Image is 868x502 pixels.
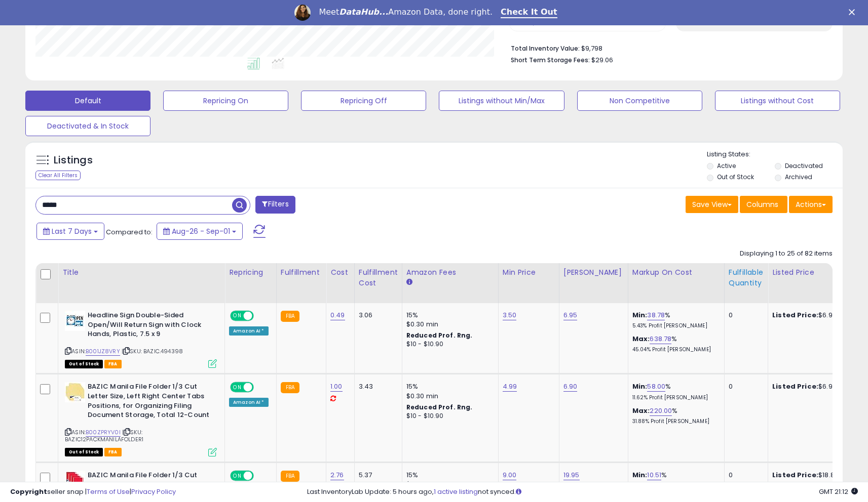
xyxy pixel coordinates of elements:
[819,487,858,496] span: 2025-09-9 21:12 GMT
[86,347,120,356] a: B001JZ8VRY
[772,471,856,480] div: $18.88
[632,470,648,480] b: Min:
[252,312,269,320] span: OFF
[729,471,760,480] div: 0
[632,322,716,329] p: 5.43% Profit [PERSON_NAME]
[294,5,311,21] img: Profile image for Georgie
[563,310,578,320] a: 6.95
[632,394,716,401] p: 11.62% Profit [PERSON_NAME]
[330,382,343,392] a: 1.00
[563,382,578,392] a: 6.90
[104,360,122,368] span: FBA
[503,310,517,320] a: 3.50
[503,267,555,278] div: Min Price
[406,331,473,340] b: Reduced Prof. Rng.
[772,267,860,278] div: Listed Price
[10,487,176,497] div: seller snap | |
[122,347,183,355] span: | SKU: BAZIC.494398
[406,392,490,401] div: $0.30 min
[503,470,517,480] a: 9.00
[229,267,272,278] div: Repricing
[772,311,856,320] div: $6.95
[406,267,494,278] div: Amazon Fees
[65,428,143,443] span: | SKU: BAZIC12PACKMANILAFOLDER1
[439,91,564,111] button: Listings without Min/Max
[406,471,490,480] div: 15%
[36,223,104,240] button: Last 7 Days
[650,406,672,416] a: 220.00
[65,471,85,491] img: 41fM07sG7ES._SL40_.jpg
[88,311,211,342] b: Headline Sign Double-Sided Open/Will Return Sign with Clock Hands, Plastic, 7.5 x 9
[359,471,394,480] div: 5.37
[632,406,716,425] div: %
[157,223,243,240] button: Aug-26 - Sep-01
[106,227,153,237] span: Compared to:
[339,7,388,17] i: DataHub...
[434,487,478,496] a: 1 active listing
[229,326,269,336] div: Amazon AI *
[255,196,295,214] button: Filters
[650,334,671,344] a: 638.78
[729,311,760,320] div: 0
[729,267,764,288] div: Fulfillable Quantity
[307,487,858,497] div: Last InventoryLab Update: 5 hours ago, not synced.
[717,173,754,181] label: Out of Stock
[772,382,856,391] div: $6.90
[359,311,394,320] div: 3.06
[163,91,288,111] button: Repricing On
[87,487,130,496] a: Terms of Use
[406,320,490,329] div: $0.30 min
[577,91,702,111] button: Non Competitive
[632,334,650,344] b: Max:
[281,382,299,393] small: FBA
[789,196,833,213] button: Actions
[632,382,716,401] div: %
[359,382,394,391] div: 3.43
[632,311,716,329] div: %
[632,334,716,353] div: %
[647,310,665,320] a: 38.78
[62,267,220,278] div: Title
[632,406,650,415] b: Max:
[281,471,299,482] small: FBA
[86,428,121,437] a: B00ZPRYV0I
[772,310,818,320] b: Listed Price:
[729,382,760,391] div: 0
[35,171,81,180] div: Clear All Filters
[231,471,244,480] span: ON
[503,382,517,392] a: 4.99
[632,471,716,489] div: %
[319,7,493,17] div: Meet Amazon Data, done right.
[359,267,398,288] div: Fulfillment Cost
[229,398,269,407] div: Amazon AI *
[281,267,322,278] div: Fulfillment
[563,470,580,480] a: 19.95
[740,249,833,259] div: Displaying 1 to 25 of 82 items
[330,310,345,320] a: 0.49
[511,41,825,54] li: $9,798
[591,55,613,65] span: $29.06
[785,161,823,170] label: Deactivated
[632,310,648,320] b: Min:
[501,7,557,18] a: Check It Out
[301,91,426,111] button: Repricing Off
[281,311,299,322] small: FBA
[406,278,412,287] small: Amazon Fees.
[131,487,176,496] a: Privacy Policy
[785,173,812,181] label: Archived
[511,44,580,53] b: Total Inventory Value:
[772,382,818,391] b: Listed Price:
[25,91,150,111] button: Default
[54,153,93,168] h5: Listings
[104,448,122,456] span: FBA
[715,91,840,111] button: Listings without Cost
[740,196,787,213] button: Columns
[65,360,103,368] span: All listings that are currently out of stock and unavailable for purchase on Amazon
[65,448,103,456] span: All listings that are currently out of stock and unavailable for purchase on Amazon
[632,418,716,425] p: 31.88% Profit [PERSON_NAME]
[647,470,661,480] a: 10.51
[65,311,217,367] div: ASIN:
[632,346,716,353] p: 45.04% Profit [PERSON_NAME]
[231,383,244,392] span: ON
[406,340,490,349] div: $10 - $10.90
